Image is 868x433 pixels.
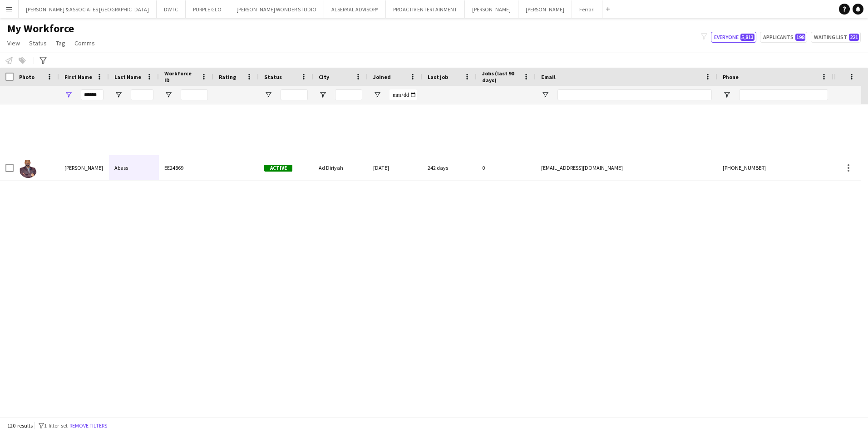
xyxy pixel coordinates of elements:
[114,74,141,80] span: Last Name
[335,89,362,100] input: City Filter Input
[81,89,104,100] input: First Name Filter Input
[164,91,173,99] button: Open Filter Menu
[229,0,324,18] button: [PERSON_NAME] WONDER STUDIO
[373,74,391,80] span: Joined
[373,91,381,99] button: Open Filter Menu
[19,74,35,80] span: Photo
[572,0,602,18] button: Ferrari
[264,74,282,80] span: Status
[541,91,549,99] button: Open Filter Menu
[64,91,73,99] button: Open Filter Menu
[717,155,833,180] div: [PHONE_NUMBER]
[557,89,712,100] input: Email Filter Input
[422,155,477,180] div: 242 days
[760,32,807,43] button: Applicants198
[477,155,536,180] div: 0
[319,74,329,80] span: City
[219,74,236,80] span: Rating
[723,91,731,99] button: Open Filter Menu
[518,0,572,18] button: [PERSON_NAME]
[157,0,186,18] button: DWTC
[131,89,153,100] input: Last Name Filter Input
[64,74,92,80] span: First Name
[181,89,208,100] input: Workforce ID Filter Input
[811,32,861,43] button: Waiting list221
[114,91,123,99] button: Open Filter Menu
[740,34,755,41] span: 5,813
[74,39,95,47] span: Comms
[264,165,292,172] span: Active
[795,34,805,41] span: 198
[264,91,272,99] button: Open Filter Menu
[68,421,109,431] button: Remove filters
[159,155,213,180] div: EE24869
[281,89,308,100] input: Status Filter Input
[711,32,756,43] button: Everyone5,813
[541,74,556,80] span: Email
[849,34,859,41] span: 221
[52,37,69,49] a: Tag
[313,155,368,180] div: Ad Diriyah
[482,70,519,84] span: Jobs (last 90 days)
[59,155,109,180] div: [PERSON_NAME]
[723,74,739,80] span: Phone
[19,160,37,178] img: Ahmed Abass
[38,55,49,66] app-action-btn: Advanced filters
[368,155,422,180] div: [DATE]
[25,37,50,49] a: Status
[186,0,229,18] button: PURPLE GLO
[71,37,99,49] a: Comms
[4,37,24,49] a: View
[390,89,417,100] input: Joined Filter Input
[19,0,157,18] button: [PERSON_NAME] & ASSOCIATES [GEOGRAPHIC_DATA]
[739,89,828,100] input: Phone Filter Input
[44,422,68,429] span: 1 filter set
[428,74,448,80] span: Last job
[7,39,20,47] span: View
[324,0,386,18] button: ALSERKAL ADVISORY
[536,155,717,180] div: [EMAIL_ADDRESS][DOMAIN_NAME]
[109,155,159,180] div: Abass
[7,22,74,35] span: My Workforce
[465,0,518,18] button: [PERSON_NAME]
[29,39,47,47] span: Status
[319,91,327,99] button: Open Filter Menu
[56,39,65,47] span: Tag
[164,70,197,84] span: Workforce ID
[386,0,465,18] button: PROACTIV ENTERTAINMENT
